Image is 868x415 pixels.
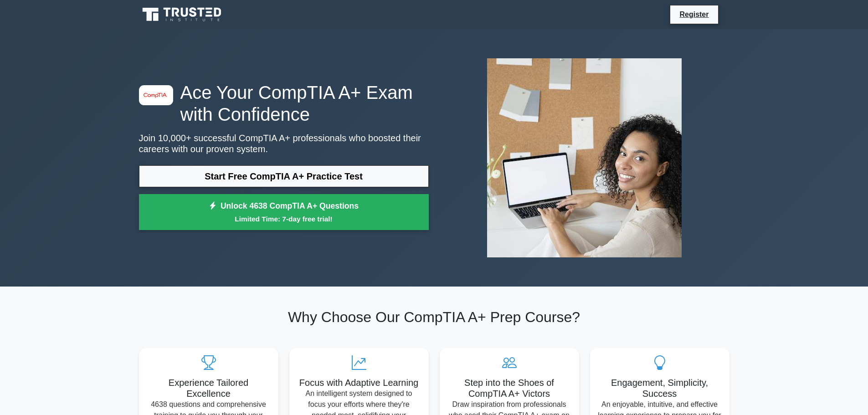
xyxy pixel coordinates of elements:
[139,194,429,231] a: Unlock 4638 CompTIA A+ QuestionsLimited Time: 7-day free trial!
[447,377,572,399] h5: Step into the Shoes of CompTIA A+ Victors
[139,82,429,125] h1: Ace Your CompTIA A+ Exam with Confidence
[297,377,421,388] h5: Focus with Adaptive Learning
[146,377,271,399] h5: Experience Tailored Excellence
[674,9,714,20] a: Register
[597,377,722,399] h5: Engagement, Simplicity, Success
[139,133,429,154] p: Join 10,000+ successful CompTIA A+ professionals who boosted their careers with our proven system.
[139,165,429,187] a: Start Free CompTIA A+ Practice Test
[139,308,729,326] h2: Why Choose Our CompTIA A+ Prep Course?
[150,214,417,224] small: Limited Time: 7-day free trial!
